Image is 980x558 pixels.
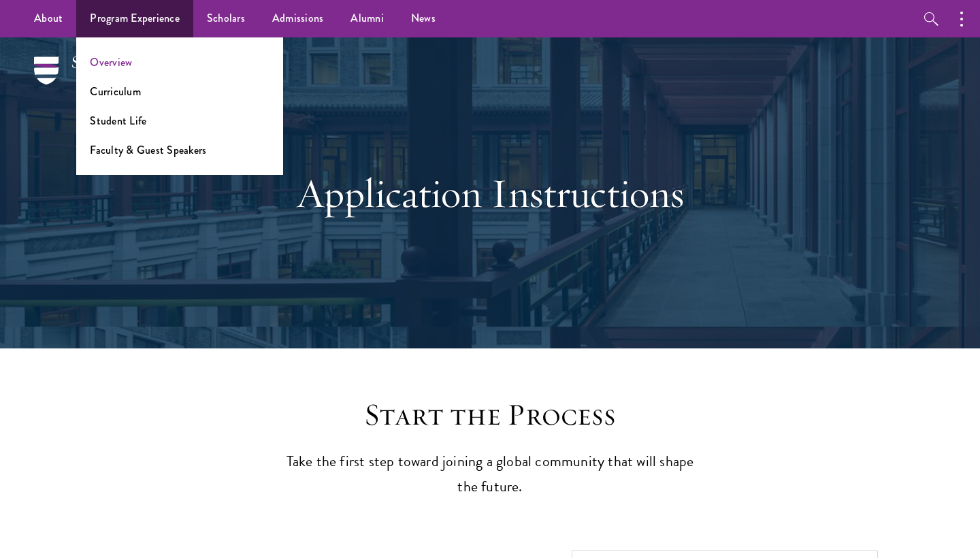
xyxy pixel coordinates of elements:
[90,142,206,158] a: Faculty & Guest Speakers
[34,56,177,104] img: Schwarzman Scholars
[90,84,141,99] a: Curriculum
[279,396,701,434] h2: Start the Process
[90,113,146,129] a: Student Life
[90,54,132,70] a: Overview
[279,449,701,499] p: Take the first step toward joining a global community that will shape the future.
[255,169,725,218] h1: Application Instructions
